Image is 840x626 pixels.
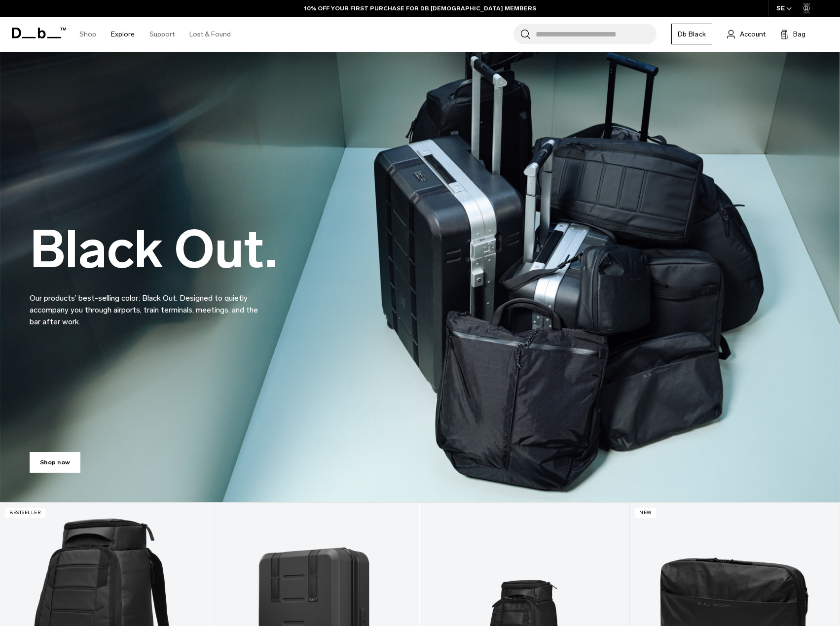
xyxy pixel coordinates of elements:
nav: Main Navigation [72,17,238,52]
a: Shop [79,17,96,52]
a: Shop now [30,452,80,473]
span: Account [740,29,766,39]
p: Bestseller [5,508,45,518]
h2: Black Out. [30,224,277,276]
button: Bag [780,28,805,40]
p: Our products’ best-selling color: Black Out. Designed to quietly accompany you through airports, ... [30,280,266,328]
a: Db Black [671,24,712,44]
a: Account [727,28,766,40]
a: Support [149,17,175,52]
a: 10% OFF YOUR FIRST PURCHASE FOR DB [DEMOGRAPHIC_DATA] MEMBERS [304,4,536,13]
a: Lost & Found [189,17,231,52]
p: New [635,508,656,518]
span: Bag [793,29,805,39]
a: Explore [111,17,135,52]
